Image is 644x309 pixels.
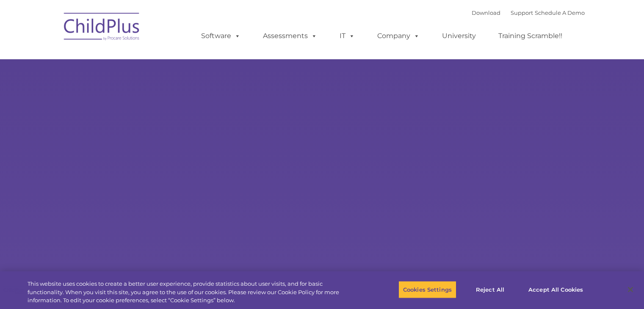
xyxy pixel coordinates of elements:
button: Reject All [464,281,517,298]
div: This website uses cookies to create a better user experience, provide statistics about user visit... [28,280,354,305]
a: Company [369,28,428,44]
a: Software [193,28,249,44]
a: IT [331,28,363,44]
a: Schedule A Demo [535,9,585,16]
button: Accept All Cookies [524,281,588,298]
a: Download [472,9,500,16]
a: University [434,28,484,44]
button: Close [621,280,640,299]
a: Assessments [254,28,326,44]
a: Training Scramble!! [490,28,571,44]
a: Support [511,9,533,16]
font: | [472,9,585,16]
button: Cookies Settings [398,281,456,298]
img: ChildPlus by Procare Solutions [60,7,144,49]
